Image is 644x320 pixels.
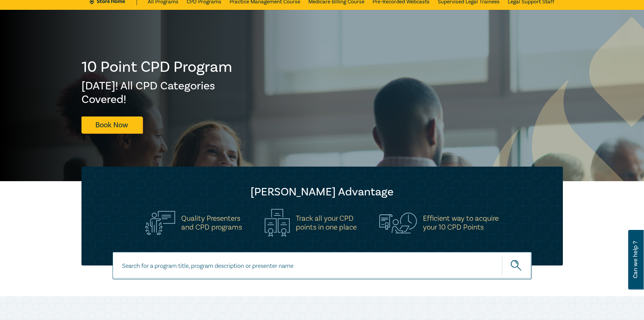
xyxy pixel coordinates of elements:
[81,79,233,106] h2: [DATE]! All CPD Categories Covered!
[265,209,290,237] img: Track all your CPD<br>points in one place
[113,252,532,279] input: Search for a program title, program description or presenter name
[95,185,549,199] h2: [PERSON_NAME] Advantage
[181,214,242,232] h5: Quality Presenters and CPD programs
[423,214,499,232] h5: Efficient way to acquire your 10 CPD Points
[379,213,417,233] img: Efficient way to acquire<br>your 10 CPD Points
[296,214,357,232] h5: Track all your CPD points in one place
[81,58,233,76] h1: 10 Point CPD Program
[632,234,639,285] span: Can we help ?
[81,116,142,133] a: Book Now
[145,211,175,235] img: Quality Presenters<br>and CPD programs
